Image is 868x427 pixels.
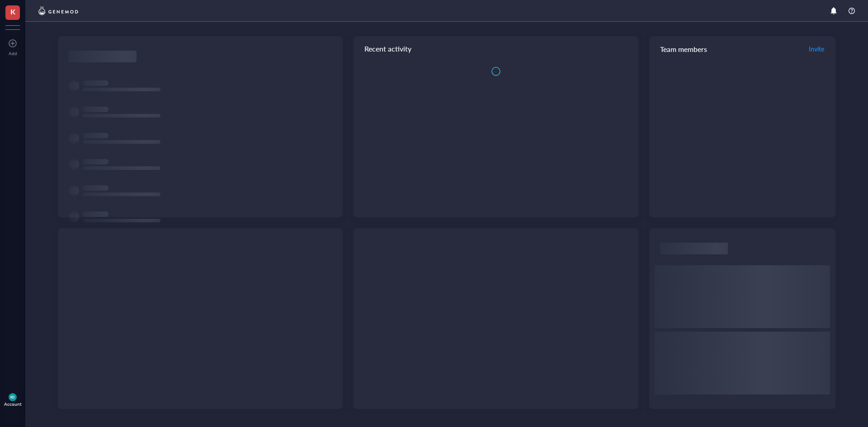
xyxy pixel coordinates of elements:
span: RD [10,395,15,399]
button: Invite [808,42,825,56]
span: K [10,6,15,17]
img: genemod-logo [36,5,80,16]
div: Add [9,51,17,56]
div: Team members [649,36,835,61]
div: Account [4,401,22,407]
span: Invite [809,44,824,53]
div: Recent activity [354,36,638,61]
